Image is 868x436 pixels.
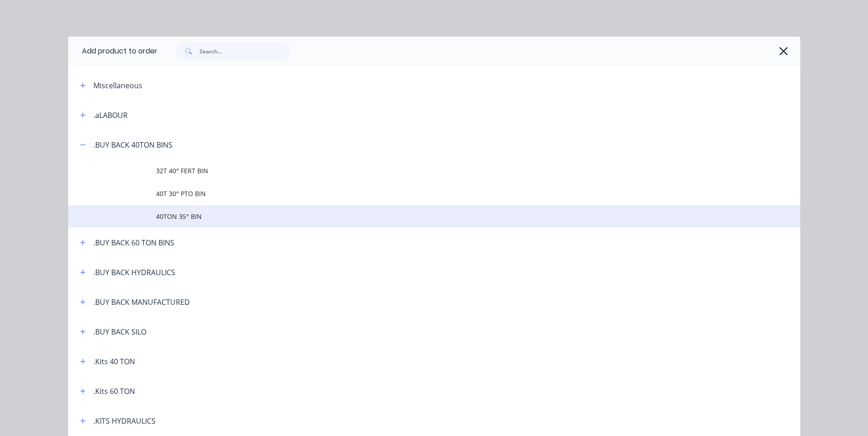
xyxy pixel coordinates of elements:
div: Add product to order [68,37,157,66]
div: Miscellaneous [93,80,142,91]
div: .BUY BACK HYDRAULICS [93,267,175,278]
div: .BUY BACK SILO [93,326,146,337]
div: .aLABOUR [93,110,128,121]
div: .Kits 60 TON [93,386,135,397]
div: .BUY BACK MANUFACTURED [93,297,190,308]
span: 40TON 35° BIN [156,212,671,221]
div: .BUY BACK 60 TON BINS [93,237,174,248]
div: .BUY BACK 40TON BINS [93,139,173,150]
div: .Kits 40 TON [93,356,135,367]
div: .KITS HYDRAULICS [93,415,156,426]
input: Search... [199,42,290,60]
span: 40T 30° PTO BIN [156,189,671,198]
span: 32T 40° FERT BIN [156,166,671,175]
